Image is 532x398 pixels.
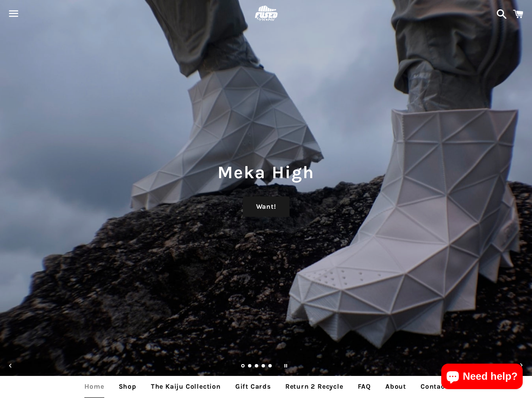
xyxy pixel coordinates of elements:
[255,364,259,369] a: Load slide 3
[439,364,525,391] inbox-online-store-chat: Shopify online store chat
[8,160,524,185] h1: Meka High
[145,376,227,397] a: The Kaiju Collection
[248,364,252,369] a: Load slide 2
[512,356,531,375] button: Next slide
[243,196,290,217] a: Want!
[351,376,377,397] a: FAQ
[379,376,412,397] a: About
[112,376,143,397] a: Shop
[78,376,110,397] a: Home
[229,376,277,397] a: Gift Cards
[268,364,273,369] a: Load slide 5
[414,376,454,397] a: Contact
[262,364,266,369] a: Load slide 4
[279,376,350,397] a: Return 2 Recycle
[1,356,20,375] button: Previous slide
[276,356,295,375] button: Pause slideshow
[241,364,245,369] a: Slide 1, current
